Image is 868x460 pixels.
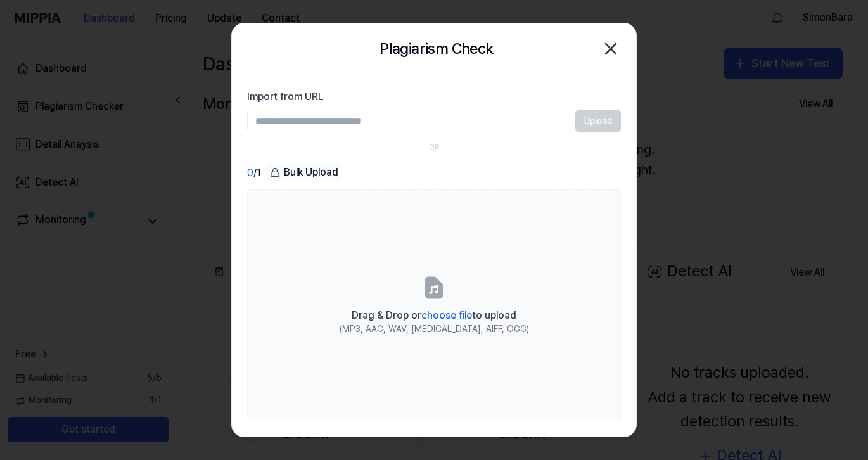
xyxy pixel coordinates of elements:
[247,89,621,105] label: Import from URL
[429,143,440,153] div: OR
[266,163,342,181] div: Bulk Upload
[266,163,342,182] button: Bulk Upload
[247,163,261,182] div: / 1
[247,165,253,181] span: 0
[380,37,493,61] h2: Plagiarism Check
[421,309,472,321] span: choose file
[340,323,529,336] div: (MP3, AAC, WAV, [MEDICAL_DATA], AIFF, OGG)
[352,309,516,321] span: Drag & Drop or to upload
